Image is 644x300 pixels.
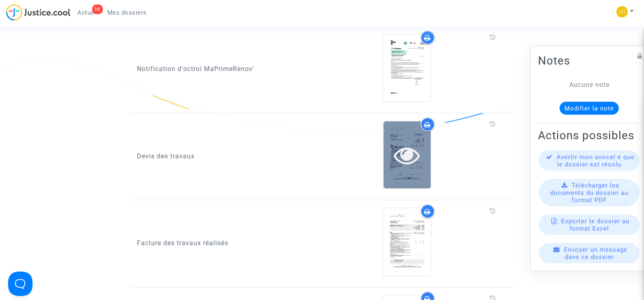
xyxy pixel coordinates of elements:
[550,181,628,203] span: Télécharger les documents du dossier au format PDF
[8,272,33,296] iframe: Help Scout Beacon - Open
[137,151,316,161] p: Devis des travaux
[77,9,94,16] span: Actus
[6,4,71,21] img: jc-logo.svg
[557,153,635,168] span: Avertir mon avocat·e que le dossier est résolu
[71,6,101,19] a: 1KActus
[550,80,628,89] div: Aucune note
[137,64,316,74] p: Notification d'octroi MaPrimeRenov'
[616,6,628,17] img: 84a266a8493598cb3cce1313e02c3431
[559,101,619,114] button: Modifier la note
[137,238,316,248] p: Facture des travaux réalisés
[101,6,153,19] a: Mes dossiers
[538,128,640,142] h2: Actions possibles
[561,217,629,232] span: Exporter le dossier au format Excel
[564,246,627,260] span: Envoyer un message dans ce dossier
[107,9,147,16] span: Mes dossiers
[92,4,103,14] div: 1K
[538,53,640,67] h2: Notes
